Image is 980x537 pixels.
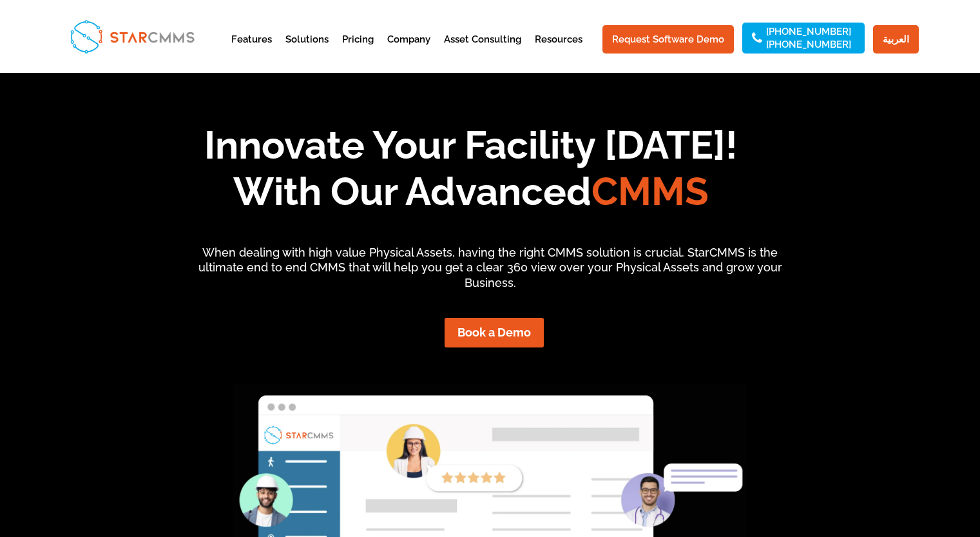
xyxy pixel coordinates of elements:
[387,35,430,66] a: Company
[873,25,919,54] a: العربية
[231,35,272,66] a: Features
[186,245,794,291] p: When dealing with high value Physical Assets, having the right CMMS solution is crucial. StarCMMS...
[64,14,200,59] img: StarCMMS
[445,318,544,347] a: Book a Demo
[444,35,521,66] a: Asset Consulting
[766,27,851,36] a: [PHONE_NUMBER]
[591,169,709,214] span: CMMS
[602,25,734,54] a: Request Software Demo
[285,35,329,66] a: Solutions
[24,122,918,221] h1: Innovate Your Facility [DATE]! With Our Advanced
[535,35,582,66] a: Resources
[342,35,374,66] a: Pricing
[766,40,851,49] a: [PHONE_NUMBER]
